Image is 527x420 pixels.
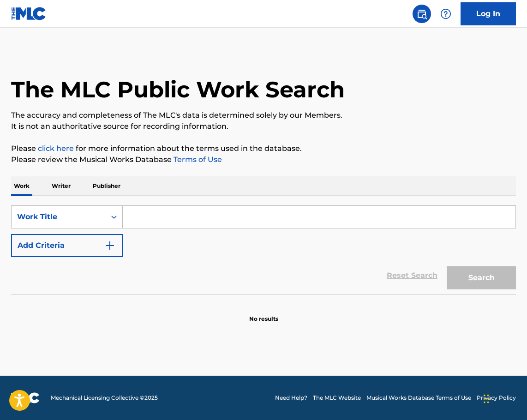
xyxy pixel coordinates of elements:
a: click here [38,144,74,153]
p: It is not an authoritative source for recording information. [11,121,516,132]
a: Need Help? [275,394,307,402]
span: Mechanical Licensing Collective © 2025 [51,394,158,402]
a: The MLC Website [313,394,361,402]
a: Log In [461,2,516,25]
button: Add Criteria [11,234,123,257]
div: Drag [484,385,489,413]
p: Publisher [90,176,123,196]
a: Privacy Policy [477,394,516,402]
form: Search Form [11,205,516,294]
img: help [440,8,451,19]
p: Please for more information about the terms used in the database. [11,143,516,154]
p: Please review the Musical Works Database [11,154,516,165]
img: logo [11,392,40,403]
a: Musical Works Database Terms of Use [366,394,471,402]
p: Work [11,176,32,196]
p: The accuracy and completeness of The MLC's data is determined solely by our Members. [11,110,516,121]
a: Public Search [413,5,431,23]
h1: The MLC Public Work Search [11,76,345,103]
a: Terms of Use [172,155,222,164]
p: No results [249,304,278,323]
p: Writer [49,176,73,196]
img: MLC Logo [11,7,47,20]
div: Work Title [17,211,100,222]
img: search [416,8,427,19]
div: Help [437,5,455,23]
iframe: Chat Widget [481,376,527,420]
img: 9d2ae6d4665cec9f34b9.svg [104,240,115,251]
